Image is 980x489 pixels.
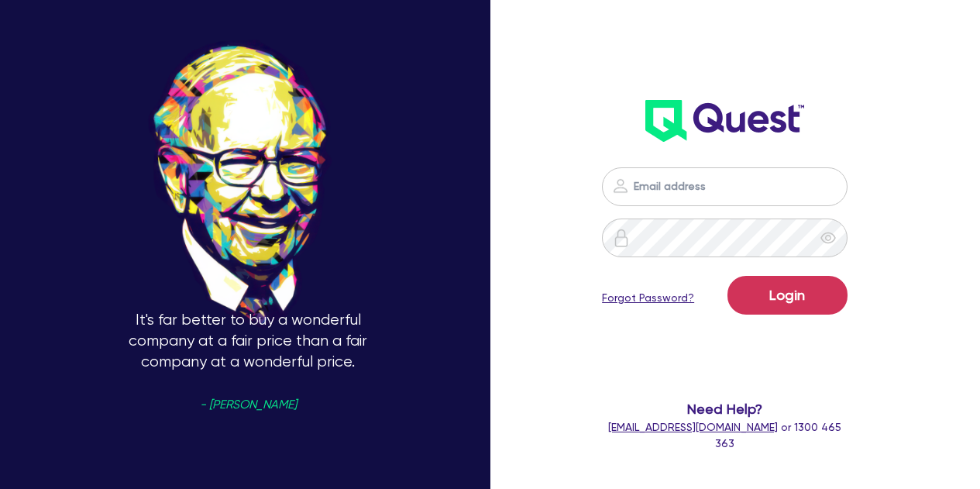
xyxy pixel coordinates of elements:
a: Forgot Password? [602,290,694,306]
a: [EMAIL_ADDRESS][DOMAIN_NAME] [608,421,778,433]
img: icon-password [612,229,631,247]
span: eye [820,230,836,246]
span: or 1300 465 363 [608,421,841,449]
span: Need Help? [602,398,847,419]
span: - [PERSON_NAME] [200,399,297,411]
input: Email address [602,167,847,206]
button: Login [727,276,848,315]
img: wH2k97JdezQIQAAAABJRU5ErkJggg== [645,100,804,142]
img: icon-password [611,177,630,195]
